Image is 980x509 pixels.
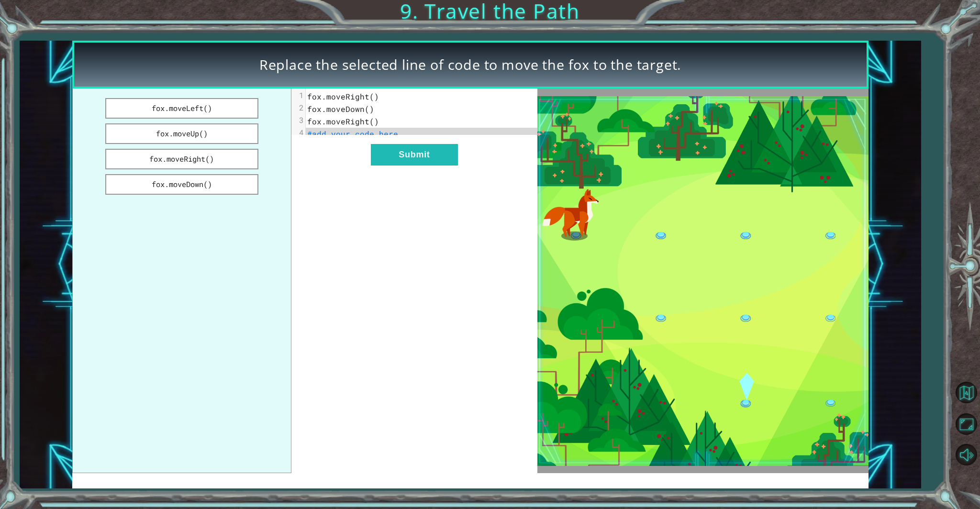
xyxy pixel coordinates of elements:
div: 4 [291,128,305,137]
button: fox.moveDown() [105,174,258,195]
span: fox.moveDown() [307,104,374,114]
span: fox.moveRight() [307,116,379,126]
span: #add your code here [307,129,398,139]
button: Mute [952,441,980,469]
div: 2 [291,103,305,112]
span: Replace the selected line of code to move the fox to the target. [259,55,681,75]
div: 1 [291,90,305,100]
button: Back to Map [952,379,980,407]
button: fox.moveLeft() [105,98,258,119]
div: 3 [291,115,305,125]
img: Interactive Art [537,96,869,466]
span: fox.moveRight() [307,91,379,101]
button: Maximize Browser [952,410,980,438]
button: Submit [371,144,458,166]
button: fox.moveRight() [105,149,258,169]
a: Back to Map [952,377,980,409]
button: fox.moveUp() [105,123,258,144]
